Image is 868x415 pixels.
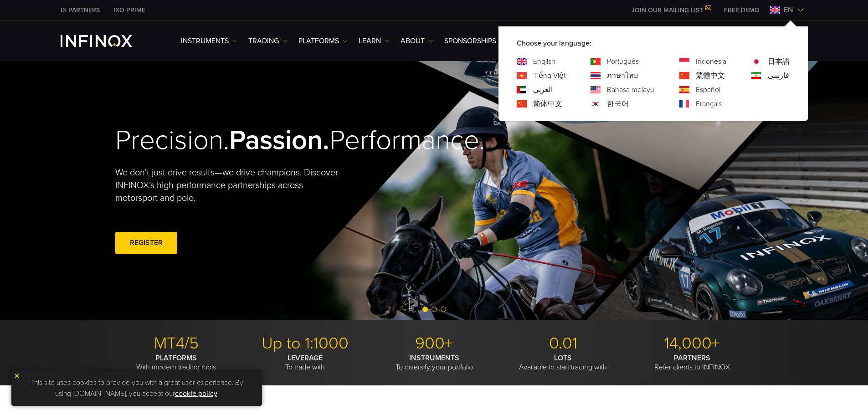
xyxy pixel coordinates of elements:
p: We don't just drive results—we drive champions. Discover INFINOX’s high-performance partnerships ... [115,166,345,205]
a: ABOUT [401,36,433,46]
p: Choose your language: [517,38,790,49]
a: Language [696,56,726,67]
p: Up to 1:1000 [244,333,366,354]
a: Language [768,56,790,67]
p: 14,000+ [631,333,753,354]
a: INFINOX [54,5,107,15]
a: Language [533,84,553,95]
p: With modern trading tools [115,354,237,372]
p: Available to start trading with [502,354,624,372]
img: yellow close icon [14,373,20,379]
strong: PARTNERS [674,354,710,363]
a: Language [607,56,639,67]
a: Language [607,70,638,81]
a: Language [533,98,562,109]
a: Language [696,70,725,81]
a: Language [696,98,722,109]
a: INFINOX Logo [61,35,154,47]
strong: PLATFORMS [155,354,197,363]
strong: INSTRUMENTS [409,354,459,363]
a: INFINOX MENU [717,5,766,15]
p: To trade with [244,354,366,372]
p: This site uses cookies to provide you with a great user experience. By using [DOMAIN_NAME], you a... [16,375,257,401]
p: Refer clients to INFINOX [631,354,753,372]
span: Go to slide 3 [441,307,446,312]
a: INFINOX [107,5,152,15]
a: Language [533,70,565,81]
a: Learn [359,36,389,46]
p: MT4/5 [115,333,237,354]
a: Language [768,70,789,81]
span: en [780,5,797,15]
p: 900+ [373,333,495,354]
a: Language [696,84,720,95]
a: Language [607,98,629,109]
p: To diversify your portfolio [373,354,495,372]
span: Go to slide 1 [422,307,428,312]
a: Instruments [181,36,237,46]
a: TRADING [248,36,287,46]
a: JOIN OUR MAILING LIST [625,6,717,14]
a: Language [607,84,654,95]
a: Language [533,56,555,67]
p: 0.01 [502,333,624,354]
strong: Passion. [229,124,329,157]
a: cookie policy [175,389,217,398]
a: PLATFORMS [298,36,347,46]
strong: LEVERAGE [288,354,323,363]
a: REGISTER [115,232,177,254]
h2: Precision. Performance. [115,124,402,157]
a: SPONSORSHIPS [444,36,496,46]
span: Go to slide 2 [431,307,437,312]
strong: LOTS [554,354,572,363]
